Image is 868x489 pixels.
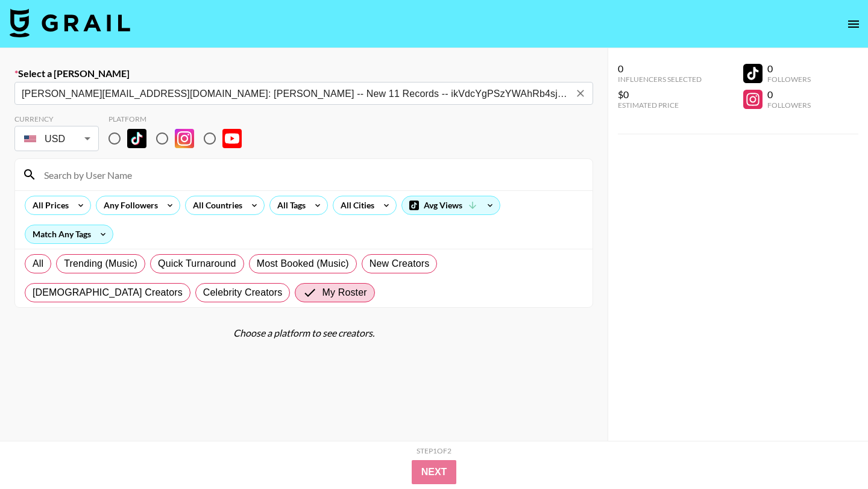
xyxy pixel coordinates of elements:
[767,89,811,101] div: 0
[33,257,43,271] span: All
[333,196,377,214] div: All Cities
[186,196,245,214] div: All Countries
[767,63,811,75] div: 0
[25,225,113,243] div: Match Any Tags
[270,196,308,214] div: All Tags
[37,165,585,184] input: Search by User Name
[402,196,500,214] div: Avg Views
[618,101,702,110] div: Estimated Price
[222,129,242,148] img: YouTube
[96,196,160,214] div: Any Followers
[618,75,702,84] div: Influencers Selected
[33,285,183,300] span: [DEMOGRAPHIC_DATA] Creators
[618,63,702,75] div: 0
[841,12,866,36] button: open drawer
[370,257,430,271] span: New Creators
[14,67,593,79] label: Select a [PERSON_NAME]
[175,129,194,148] img: Instagram
[257,257,349,271] span: Most Booked (Music)
[17,128,96,149] div: USD
[14,327,593,339] div: Choose a platform to see creators.
[108,114,251,123] div: Platform
[127,129,146,148] img: TikTok
[412,460,457,484] button: Next
[618,89,702,101] div: $0
[158,257,236,271] span: Quick Turnaround
[64,257,137,271] span: Trending (Music)
[767,75,811,84] div: Followers
[203,285,283,300] span: Celebrity Creators
[14,114,99,123] div: Currency
[322,285,366,300] span: My Roster
[767,101,811,110] div: Followers
[572,85,589,102] button: Clear
[25,196,71,214] div: All Prices
[417,446,451,455] div: Step 1 of 2
[10,8,130,37] img: Grail Talent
